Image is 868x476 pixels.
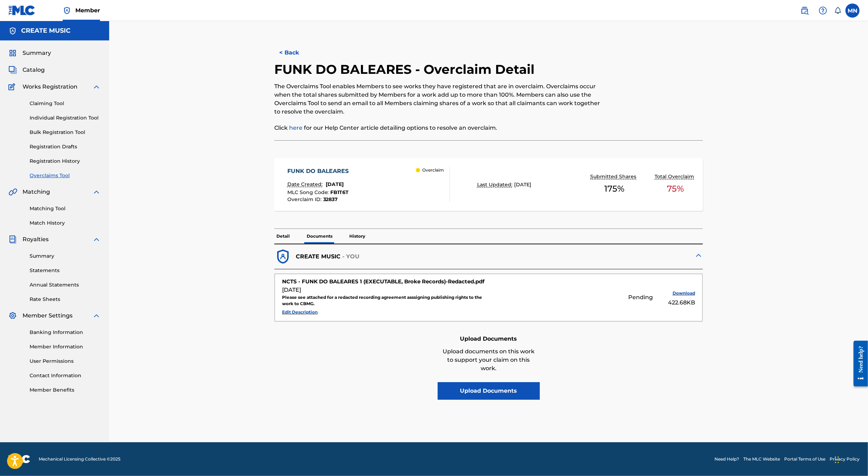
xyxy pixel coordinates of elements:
[30,372,101,379] a: Contact Information
[30,114,101,122] a: Individual Registration Tool
[784,456,825,462] a: Portal Terms of Use
[30,296,101,303] a: Rate Sheets
[8,235,17,244] img: Royalties
[23,235,49,244] span: Royalties
[819,6,827,15] img: help
[21,27,70,35] h5: CREATE MUSIC
[8,455,30,463] img: logo
[30,219,101,227] a: Match History
[477,181,514,188] p: Last Updated:
[287,167,352,175] div: FUNK DO BALEARES
[331,189,349,195] span: FB1T6T
[628,293,653,302] div: Pending
[835,449,839,470] div: Drag
[8,83,18,91] img: Works Registration
[439,347,538,373] p: Upload documents on this work to support your claim on this work.
[798,4,812,18] a: Public Search
[8,49,17,57] img: Summary
[92,235,101,244] img: expand
[23,66,45,74] span: Catalog
[834,7,841,14] div: Notifications
[30,386,101,394] a: Member Benefits
[8,49,51,57] a: SummarySummary
[590,173,638,180] p: Submitted Shares
[282,294,487,307] div: Please see attached for a redacted recording agreement asssigning publishing rights to the work t...
[660,298,695,307] div: 422.68KB
[274,158,703,211] a: FUNK DO BALEARESDate Created:[DATE]MLC Song Code:FB1T6TOverclaim ID:32837 OverclaimLast Updated:[...
[30,267,101,274] a: Statements
[23,188,50,196] span: Matching
[30,157,101,165] a: Registration History
[439,335,538,343] h6: Upload Documents
[8,5,36,15] img: MLC Logo
[30,172,101,179] a: Overclaims Tool
[282,278,487,286] div: NCTS - FUNK DO BALEARES 1 (EXECUTABLE, Broke Records)-Redacted.pdf
[274,248,292,265] img: dfb38c8551f6dcc1ac04.svg
[30,329,101,336] a: Banking Information
[8,66,45,74] a: CatalogCatalog
[848,335,868,392] iframe: Resource Center
[323,196,338,202] span: 32837
[438,382,540,400] button: Upload Documents
[833,442,868,476] iframe: Chat Widget
[655,173,696,180] p: Total Overclaim
[30,205,101,212] a: Matching Tool
[326,181,344,187] span: [DATE]
[274,44,317,62] button: < Back
[287,196,323,202] span: Overclaim ID :
[23,49,51,57] span: Summary
[274,229,292,244] p: Detail
[23,83,77,91] span: Works Registration
[660,288,695,298] button: Download
[30,100,101,107] a: Claiming Tool
[30,281,101,289] a: Annual Statements
[845,4,860,18] div: User Menu
[23,311,73,320] span: Member Settings
[830,456,860,462] a: Privacy Policy
[30,358,101,365] a: User Permissions
[63,6,71,15] img: Top Rightsholder
[514,181,531,188] span: [DATE]
[75,6,100,14] span: Member
[8,188,17,196] img: Matching
[743,456,780,462] a: The MLC Website
[667,182,684,195] span: 75 %
[287,189,331,195] span: MLC Song Code :
[604,182,624,195] span: 175 %
[287,181,324,188] p: Date Created:
[92,83,101,91] img: expand
[282,307,318,317] button: Edit Description
[30,143,101,150] a: Registration Drafts
[305,229,335,244] p: Documents
[274,82,604,116] p: The Overclaims Tool enables Members to see works they have registered that are in overclaim. Over...
[274,62,538,77] h2: FUNK DO BALEARES - Overclaim Detail
[8,66,17,74] img: Catalog
[92,311,101,320] img: expand
[30,343,101,350] a: Member Information
[694,251,703,259] img: expand-cell-toggle
[714,456,739,462] a: Need Help?
[8,27,17,35] img: Accounts
[342,252,360,261] p: - YOU
[30,129,101,136] a: Bulk Registration Tool
[30,252,101,260] a: Summary
[816,4,830,18] div: Help
[39,456,120,462] span: Mechanical Licensing Collective © 2025
[274,124,604,132] p: Click for our Help Center article detailing options to resolve an overclaim.
[92,188,101,196] img: expand
[8,311,17,320] img: Member Settings
[347,229,367,244] p: History
[296,252,341,261] p: CREATE MUSIC
[282,286,487,294] div: [DATE]
[422,167,444,173] p: Overclaim
[289,124,302,131] a: here
[800,6,809,15] img: search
